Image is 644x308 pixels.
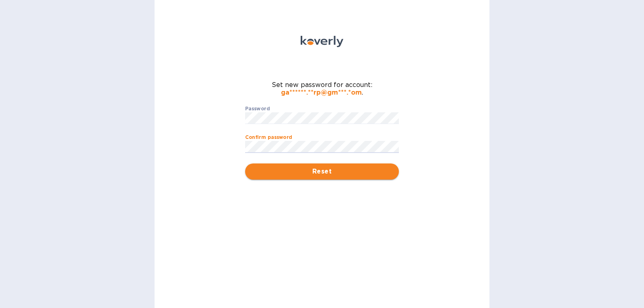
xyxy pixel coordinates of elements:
[245,106,270,111] label: Password
[252,167,392,176] span: Reset
[245,163,399,180] button: Reset
[245,135,292,140] label: Confirm password
[301,36,343,47] img: Koverly
[245,81,399,96] span: Set new password for account: .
